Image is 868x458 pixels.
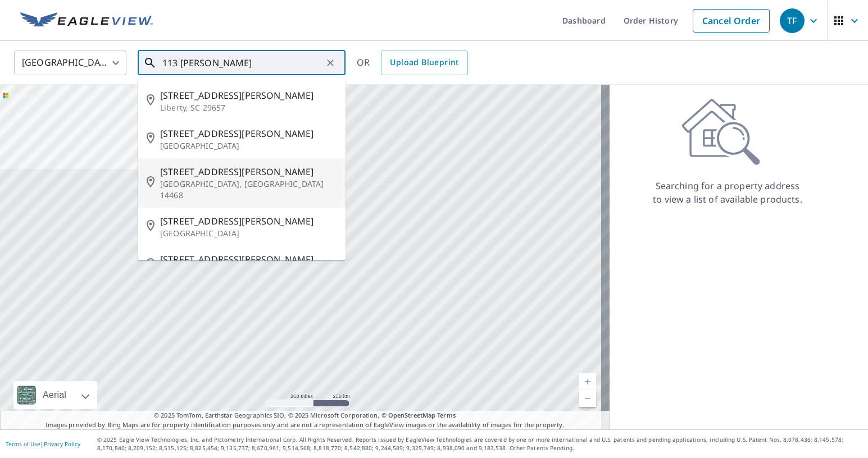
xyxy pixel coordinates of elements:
div: [GEOGRAPHIC_DATA] [14,47,126,79]
img: EV Logo [20,12,153,29]
a: Terms of Use [6,440,40,448]
button: Clear [322,55,338,71]
span: [STREET_ADDRESS][PERSON_NAME] [160,89,337,102]
p: [GEOGRAPHIC_DATA], [GEOGRAPHIC_DATA] 14468 [160,178,337,201]
span: [STREET_ADDRESS][PERSON_NAME] [160,253,337,266]
div: TF [780,8,805,33]
p: © 2025 Eagle View Technologies, Inc. and Pictometry International Corp. All Rights Reserved. Repo... [97,436,862,452]
p: Searching for a property address to view a list of available products. [652,179,803,206]
div: Aerial [39,381,70,409]
span: Upload Blueprint [390,56,458,70]
a: Terms [437,411,456,419]
a: Privacy Policy [44,440,80,448]
p: | [6,441,80,447]
p: [GEOGRAPHIC_DATA] [160,140,337,152]
p: Liberty, SC 29657 [160,102,337,113]
a: OpenStreetMap [388,411,435,419]
a: Upload Blueprint [381,51,467,75]
span: [STREET_ADDRESS][PERSON_NAME] [160,214,337,228]
span: © 2025 TomTom, Earthstar Geographics SIO, © 2025 Microsoft Corporation, © [154,411,456,420]
span: [STREET_ADDRESS][PERSON_NAME] [160,127,337,140]
div: Aerial [13,381,97,409]
a: Current Level 5, Zoom Out [579,390,596,407]
span: [STREET_ADDRESS][PERSON_NAME] [160,165,337,178]
a: Current Level 5, Zoom In [579,373,596,390]
input: Search by address or latitude-longitude [162,47,322,79]
p: [GEOGRAPHIC_DATA] [160,228,337,239]
a: Cancel Order [693,9,770,33]
div: OR [357,51,468,75]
